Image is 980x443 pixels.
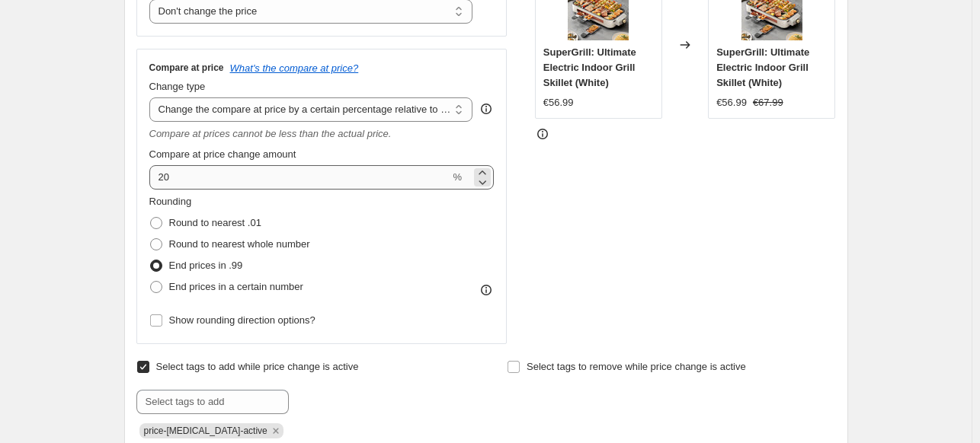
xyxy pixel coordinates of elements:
[527,361,746,372] span: Select tags to remove while price change is active
[149,128,392,139] i: Compare at prices cannot be less than the actual price.
[156,361,359,372] span: Select tags to add while price change is active
[149,165,450,190] input: 20
[543,95,574,110] div: €56.99
[149,196,192,207] span: Rounding
[169,260,243,271] span: End prices in .99
[144,425,267,436] span: price-change-job-active
[136,390,289,414] input: Select tags to add
[169,314,315,326] span: Show rounding direction options?
[149,81,206,92] span: Change type
[716,95,747,110] div: €56.99
[453,171,462,183] span: %
[169,217,261,228] span: Round to nearest .01
[230,62,359,74] button: What's the compare at price?
[169,281,303,292] span: End prices in a certain number
[543,46,636,88] span: SuperGrill: Ultimate Electric Indoor Grill Skillet (White)
[753,95,783,110] strike: €67.99
[149,148,296,160] span: Compare at price change amount
[479,101,494,116] div: help
[149,62,224,74] h3: Compare at price
[716,46,809,88] span: SuperGrill: Ultimate Electric Indoor Grill Skillet (White)
[269,424,283,438] button: Remove price-change-job-active
[169,238,310,250] span: Round to nearest whole number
